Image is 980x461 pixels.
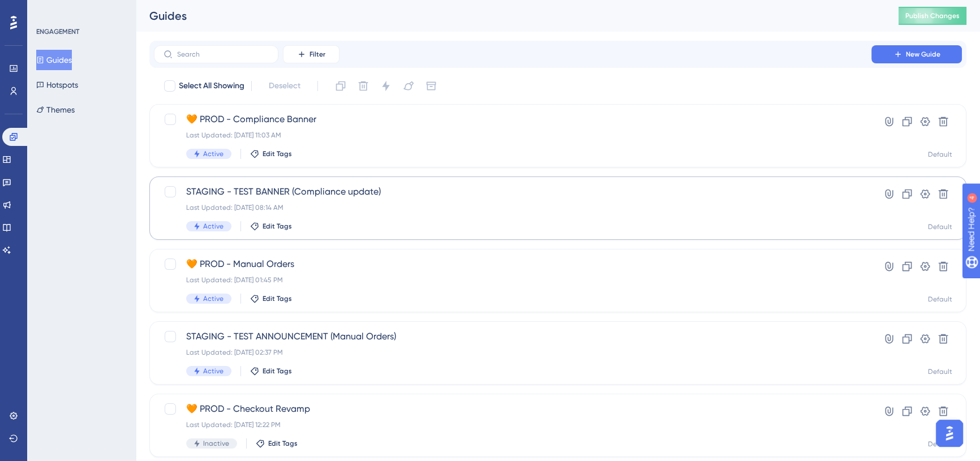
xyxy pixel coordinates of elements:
span: Active [203,149,223,158]
button: Edit Tags [250,367,292,376]
div: Last Updated: [DATE] 01:45 PM [186,275,839,285]
span: Inactive [203,439,229,448]
span: Need Help? [27,3,71,16]
span: Active [203,222,223,231]
span: Active [203,294,223,303]
button: Filter [283,45,339,63]
div: Default [928,367,952,376]
button: Hotspots [36,75,78,95]
span: Select All Showing [179,79,244,93]
span: Edit Tags [263,149,292,158]
button: Deselect [259,76,311,96]
button: Edit Tags [250,294,292,303]
input: Search [177,50,269,58]
span: 🧡 PROD - Manual Orders [186,257,839,271]
button: Guides [36,50,72,70]
span: STAGING - TEST ANNOUNCEMENT (Manual Orders) [186,330,839,343]
div: Last Updated: [DATE] 02:37 PM [186,348,839,357]
button: Edit Tags [256,439,298,448]
div: ENGAGEMENT [36,27,79,36]
div: Default [928,440,952,449]
span: Deselect [269,79,300,93]
span: Edit Tags [263,222,292,231]
button: Edit Tags [250,149,292,158]
div: Last Updated: [DATE] 08:14 AM [186,203,839,212]
span: Active [203,367,223,376]
div: Guides [149,8,870,24]
div: Last Updated: [DATE] 12:22 PM [186,420,839,429]
div: Last Updated: [DATE] 11:03 AM [186,131,839,140]
div: Default [928,295,952,304]
button: Publish Changes [899,7,966,25]
span: New Guide [906,50,940,59]
span: Filter [310,50,325,59]
button: New Guide [871,45,962,63]
span: 🧡 PROD - Compliance Banner [186,113,839,126]
span: Edit Tags [268,439,298,448]
button: Themes [36,100,75,120]
button: Edit Tags [250,222,292,231]
div: Default [928,150,952,159]
div: Default [928,222,952,231]
span: Edit Tags [263,294,292,303]
span: Edit Tags [263,367,292,376]
span: Publish Changes [905,11,960,20]
iframe: UserGuiding AI Assistant Launcher [932,416,966,450]
div: 4 [79,6,82,15]
span: STAGING - TEST BANNER (Compliance update) [186,185,839,199]
span: 🧡 PROD - Checkout Revamp [186,402,839,416]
